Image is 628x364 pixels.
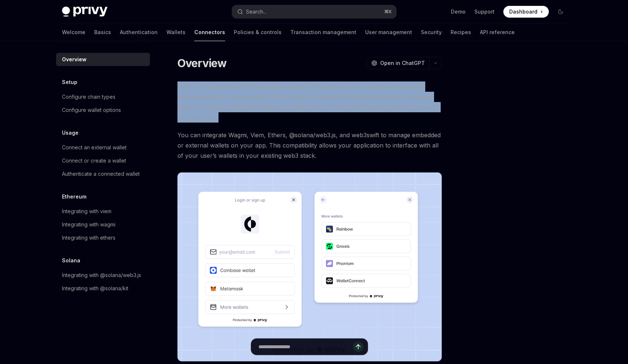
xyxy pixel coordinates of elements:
a: Overview [56,53,150,66]
div: Integrating with wagmi [62,220,115,229]
button: Open search [232,5,396,18]
span: You can integrate Wagmi, Viem, Ethers, @solana/web3.js, and web3swift to manage embedded or exter... [177,130,442,161]
a: API reference [480,23,515,41]
a: Configure chain types [56,90,150,103]
a: Authenticate a connected wallet [56,167,150,181]
a: Basics [94,23,111,41]
div: Integrating with ethers [62,233,115,242]
button: Open in ChatGPT [367,57,429,69]
img: dark logo [62,7,107,17]
h5: Setup [62,78,77,87]
div: Configure wallet options [62,106,121,114]
a: Dashboard [503,6,549,18]
h1: Overview [177,57,227,70]
a: Connectors [194,23,225,41]
div: Integrating with viem [62,207,111,216]
img: Connectors3 [177,172,442,361]
a: Transaction management [290,23,356,41]
div: Search... [246,7,267,16]
div: Configure chain types [62,92,115,101]
a: Security [421,23,442,41]
h5: Usage [62,128,78,137]
input: Ask a question... [258,339,353,355]
span: Dashboard [509,8,537,15]
a: Integrating with wagmi [56,218,150,231]
span: Privy can be integrated with all popular wallet connectors so your application can easily interfa... [177,81,442,123]
span: ⌘ K [384,9,392,15]
a: Connect or create a wallet [56,154,150,167]
a: Policies & controls [234,23,282,41]
a: Integrating with viem [56,205,150,218]
a: User management [365,23,412,41]
a: Integrating with ethers [56,231,150,244]
a: Recipes [451,23,471,41]
div: Connect an external wallet [62,143,126,152]
button: Toggle dark mode [555,6,566,18]
h5: Solana [62,256,80,265]
div: Overview [62,55,87,64]
a: Integrating with @solana/web3.js [56,269,150,282]
a: Authentication [120,23,158,41]
h5: Ethereum [62,192,87,201]
a: Integrating with @solana/kit [56,282,150,295]
button: Send message [353,342,363,352]
div: Integrating with @solana/kit [62,284,128,293]
div: Connect or create a wallet [62,156,126,165]
div: Integrating with @solana/web3.js [62,271,141,280]
a: Connect an external wallet [56,141,150,154]
a: Welcome [62,23,85,41]
a: Configure wallet options [56,103,150,117]
a: Demo [451,8,466,15]
div: Authenticate a connected wallet [62,170,140,178]
a: Wallets [166,23,186,41]
span: Open in ChatGPT [380,59,425,67]
a: Support [474,8,495,15]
